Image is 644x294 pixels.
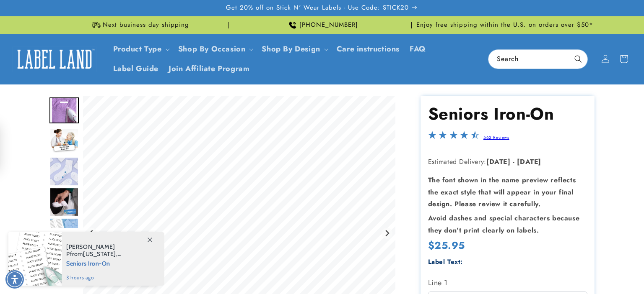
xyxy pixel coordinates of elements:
[173,39,257,59] summary: Shop By Occasion
[66,243,156,258] span: from , purchased
[226,4,409,12] span: Get 20% off on Stick N' Wear Labels - Use Code: STICK20
[49,157,79,186] div: Go to slide 3
[83,250,116,258] span: [US_STATE]
[169,64,249,74] span: Join Affiliate Program
[428,239,465,252] span: $25.95
[49,157,79,186] img: Nursing Home Iron-On - Label Land
[517,157,541,166] strong: [DATE]
[232,16,412,34] div: Announcement
[5,270,24,289] div: Accessibility Menu
[66,243,115,258] span: [PERSON_NAME] P
[486,157,511,166] strong: [DATE]
[10,43,100,75] a: Label Land
[332,39,405,59] a: Care instructions
[108,39,173,59] summary: Product Type
[569,50,587,68] button: Search
[49,218,79,247] img: Nursing Home Iron-On - Label Land
[428,156,587,168] p: Estimated Delivery:
[257,39,331,59] summary: Shop By Design
[49,16,229,34] div: Announcement
[299,21,358,29] span: [PHONE_NUMBER]
[428,213,580,235] strong: Avoid dashes and special characters because they don’t print clearly on labels.
[49,187,79,217] div: Go to slide 4
[405,39,431,59] a: FAQ
[49,218,79,247] div: Go to slide 5
[262,43,320,54] a: Shop By Design
[410,44,426,54] span: FAQ
[415,16,595,34] div: Announcement
[113,43,162,54] a: Product Type
[483,134,509,141] a: 562 Reviews
[428,175,576,209] strong: The font shown in the name preview reflects the exact style that will appear in your final design...
[428,133,479,143] span: 4.4-star overall rating
[382,228,393,239] button: Next slide
[13,46,96,72] img: Label Land
[86,228,97,239] button: Go to last slide
[164,59,254,79] a: Join Affiliate Program
[49,96,79,125] div: Go to slide 1
[103,21,189,29] span: Next business day shipping
[49,128,79,154] img: Nurse with an elderly woman and an iron on label
[513,157,515,166] strong: -
[49,187,79,217] img: Nursing Home Iron-On - Label Land
[428,103,587,125] h1: Seniors Iron-On
[428,257,463,266] label: Label Text:
[49,126,79,156] div: Go to slide 2
[178,44,246,54] span: Shop By Occasion
[49,97,79,123] img: Iron on name label being ironed to shirt
[113,64,159,74] span: Label Guide
[428,276,587,289] label: Line 1
[108,59,164,79] a: Label Guide
[416,21,593,29] span: Enjoy free shipping within the U.S. on orders over $50*
[337,44,400,54] span: Care instructions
